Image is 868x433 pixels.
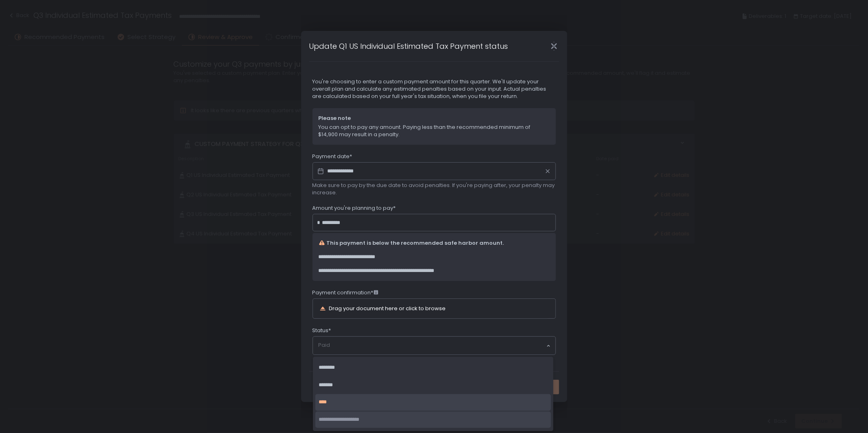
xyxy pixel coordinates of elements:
[309,41,508,52] h1: Update Q1 US Individual Estimated Tax Payment status
[313,337,555,355] div: Search for option
[313,182,556,196] span: Make sure to pay by the due date to avoid penalties. If you're paying after, your penalty may inc...
[329,306,446,311] div: Drag your document here or click to browse
[327,239,504,247] span: This payment is below the recommended safe harbor amount.
[313,205,396,212] span: Amount you're planning to pay*
[319,115,550,122] span: Please note
[313,153,352,160] span: Payment date*
[313,78,556,100] span: You're choosing to enter a custom payment amount for this quarter. We'll update your overall plan...
[313,289,378,296] span: Payment confirmation*
[541,41,567,51] div: Close
[313,162,556,180] input: Datepicker input
[319,342,546,350] input: Search for option
[319,124,550,138] span: You can opt to pay any amount. Paying less than the recommended minimum of $14,900 may result in ...
[313,327,331,334] span: Status*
